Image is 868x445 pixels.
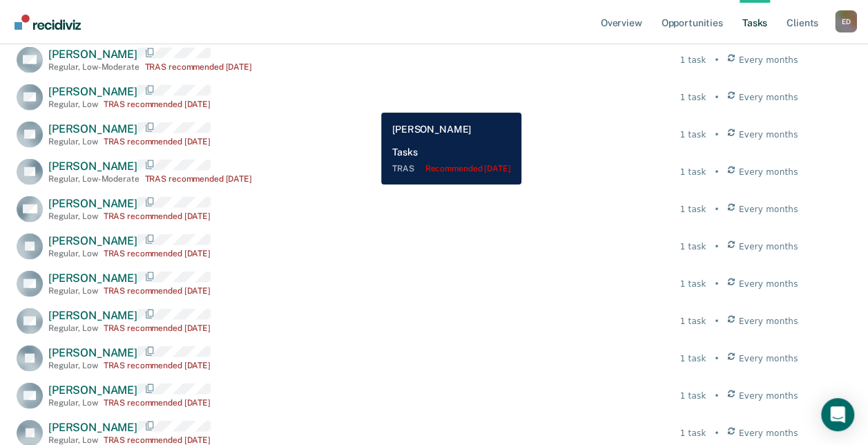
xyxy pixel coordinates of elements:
[739,54,798,66] span: Every months
[48,398,98,408] div: Regular , Low
[679,352,706,365] div: 1 task
[739,390,798,402] span: Every months
[48,286,98,296] div: Regular , Low
[145,174,252,184] div: TRAS recommended [DATE]
[48,197,137,210] span: [PERSON_NAME]
[104,100,211,109] div: TRAS recommended [DATE]
[48,100,98,109] div: Regular , Low
[48,272,137,285] span: [PERSON_NAME]
[739,427,798,439] span: Every months
[104,435,211,445] div: TRAS recommended [DATE]
[714,390,719,402] div: •
[714,278,719,290] div: •
[714,240,719,253] div: •
[739,129,798,141] span: Every months
[679,203,706,216] div: 1 task
[48,122,137,135] span: [PERSON_NAME]
[714,352,719,365] div: •
[739,278,798,290] span: Every months
[104,323,211,333] div: TRAS recommended [DATE]
[679,278,706,290] div: 1 task
[48,346,137,359] span: [PERSON_NAME]
[48,160,137,173] span: [PERSON_NAME]
[104,361,211,370] div: TRAS recommended [DATE]
[104,137,211,146] div: TRAS recommended [DATE]
[679,390,706,402] div: 1 task
[145,62,252,72] div: TRAS recommended [DATE]
[679,129,706,141] div: 1 task
[714,166,719,178] div: •
[714,91,719,104] div: •
[835,10,857,32] div: E D
[48,384,137,397] span: [PERSON_NAME]
[739,240,798,253] span: Every months
[48,421,137,434] span: [PERSON_NAME]
[739,352,798,365] span: Every months
[714,315,719,328] div: •
[48,435,98,445] div: Regular , Low
[714,427,719,439] div: •
[48,234,137,247] span: [PERSON_NAME]
[48,48,137,61] span: [PERSON_NAME]
[48,309,137,322] span: [PERSON_NAME]
[104,249,211,258] div: TRAS recommended [DATE]
[679,54,706,66] div: 1 task
[48,249,98,258] div: Regular , Low
[714,54,719,66] div: •
[48,62,139,72] div: Regular , Low-Moderate
[48,174,139,184] div: Regular , Low-Moderate
[48,85,137,98] span: [PERSON_NAME]
[15,15,81,30] img: Recidiviz
[48,361,98,370] div: Regular , Low
[679,427,706,439] div: 1 task
[821,398,854,431] div: Open Intercom Messenger
[104,398,211,408] div: TRAS recommended [DATE]
[739,203,798,216] span: Every months
[739,166,798,178] span: Every months
[679,91,706,104] div: 1 task
[48,137,98,146] div: Regular , Low
[679,166,706,178] div: 1 task
[48,323,98,333] div: Regular , Low
[714,129,719,141] div: •
[714,203,719,216] div: •
[48,211,98,221] div: Regular , Low
[835,10,857,32] button: Profile dropdown button
[104,211,211,221] div: TRAS recommended [DATE]
[679,240,706,253] div: 1 task
[104,286,211,296] div: TRAS recommended [DATE]
[679,315,706,328] div: 1 task
[739,91,798,104] span: Every months
[739,315,798,328] span: Every months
